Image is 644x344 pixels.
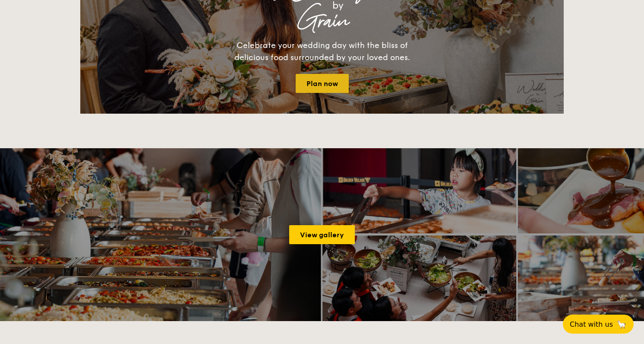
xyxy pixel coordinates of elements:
a: Plan now [296,74,349,93]
span: 🦙 [616,319,627,329]
button: Chat with us🦙 [563,315,634,334]
div: Grain [156,13,488,29]
a: View gallery [289,225,355,244]
div: Celebrate your wedding day with the bliss of delicious food surrounded by your loved ones. [225,39,419,64]
span: Chat with us [570,320,613,328]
